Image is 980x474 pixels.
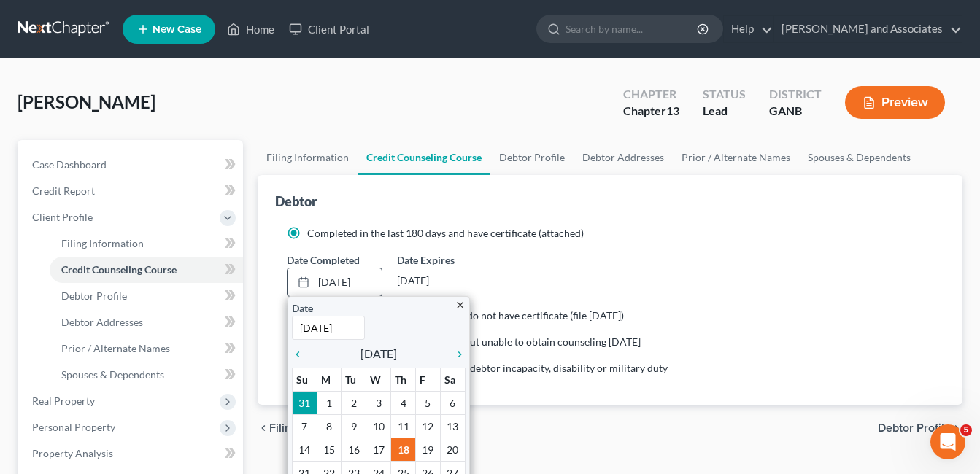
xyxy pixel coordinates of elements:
div: Lead [703,103,746,120]
span: [PERSON_NAME] [18,91,155,112]
input: Search by name... [566,15,699,42]
a: Spouses & Dependents [50,362,243,388]
span: 13 [666,104,679,117]
span: [DATE] [360,345,397,362]
a: Property Analysis [20,440,243,467]
th: Su [292,368,317,391]
span: Completed in the last 180 days and have certificate (attached) [307,227,584,239]
button: chevron_left Filing Information [258,422,360,434]
td: 6 [440,391,465,414]
th: Tu [342,368,366,391]
a: Debtor Addresses [50,309,243,335]
i: chevron_left [258,422,269,434]
div: GANB [769,103,822,120]
a: Debtor Addresses [574,140,673,175]
span: 5 [960,424,972,436]
div: [DATE] [397,268,493,294]
td: 3 [366,391,391,414]
span: Personal Property [32,421,115,433]
a: chevron_right [447,345,466,362]
a: Client Portal [282,16,377,42]
a: Credit Counseling Course [50,257,243,283]
th: Th [391,368,416,391]
td: 14 [292,438,317,461]
td: 2 [342,391,366,414]
span: Prior / Alternate Names [61,342,170,354]
th: Sa [440,368,465,391]
a: Filing Information [50,230,243,257]
td: 12 [415,414,440,438]
td: 19 [415,438,440,461]
td: 11 [391,414,416,438]
i: chevron_right [951,422,962,434]
th: W [366,368,391,391]
div: Chapter [623,86,679,103]
i: close [455,300,466,311]
td: 31 [292,391,317,414]
span: Spouses & Dependents [61,368,164,381]
label: Date [292,300,313,316]
td: 10 [366,414,391,438]
span: Client Profile [32,211,93,223]
td: 17 [366,438,391,461]
td: 5 [415,391,440,414]
div: District [769,86,822,103]
td: 1 [317,391,342,414]
td: 9 [342,414,366,438]
a: Filing Information [258,140,358,175]
td: 4 [391,391,416,414]
div: Chapter [623,103,679,120]
a: Help [724,16,773,42]
span: Credit Counseling Course [61,263,177,276]
i: chevron_right [447,349,466,360]
input: 1/1/2013 [292,316,365,340]
td: 16 [342,438,366,461]
div: Debtor [275,193,317,210]
td: 20 [440,438,465,461]
label: Date Expires [397,252,493,268]
span: Real Property [32,395,95,407]
a: Case Dashboard [20,152,243,178]
td: 18 [391,438,416,461]
i: chevron_left [292,349,311,360]
a: [DATE] [288,268,382,296]
a: Prior / Alternate Names [50,335,243,362]
a: [PERSON_NAME] and Associates [774,16,962,42]
span: Filing Information [61,237,144,249]
a: Debtor Profile [490,140,574,175]
button: Preview [845,86,945,119]
th: F [415,368,440,391]
div: Status [703,86,746,103]
span: Credit Report [32,184,95,197]
span: Exigent circumstances - requested but unable to obtain counseling [DATE] [307,335,641,348]
span: Filing Information [269,422,360,434]
th: M [317,368,342,391]
a: Prior / Alternate Names [673,140,799,175]
a: Home [220,16,282,42]
label: Date Completed [287,252,360,268]
a: close [455,296,466,313]
td: 7 [292,414,317,438]
td: 15 [317,438,342,461]
a: Spouses & Dependents [799,140,919,175]
button: Debtor Profile chevron_right [878,422,962,434]
td: 8 [317,414,342,438]
a: Debtor Profile [50,283,243,309]
td: 13 [440,414,465,438]
span: Case Dashboard [32,158,107,171]
span: Debtor Addresses [61,316,143,328]
span: Property Analysis [32,447,113,459]
span: Debtor Profile [61,290,127,302]
iframe: Intercom live chat [930,424,965,459]
a: Credit Counseling Course [358,140,490,175]
span: Debtor Profile [878,422,951,434]
a: chevron_left [292,345,311,362]
a: Credit Report [20,178,243,204]
span: New Case [153,24,201,35]
span: Counseling not required because of debtor incapacity, disability or military duty [307,362,668,374]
